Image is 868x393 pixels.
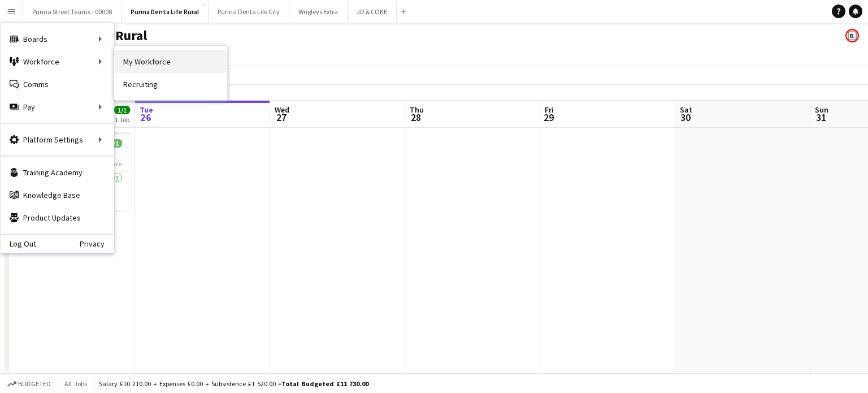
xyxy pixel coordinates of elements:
[408,111,424,124] span: 28
[1,96,114,118] div: Pay
[114,73,227,96] a: Recruiting
[62,379,89,388] span: All jobs
[680,105,692,115] span: Sat
[99,379,368,388] div: Salary £10 210.00 + Expenses £0.00 + Subsistence £1 520.00 =
[1,128,114,151] div: Platform Settings
[115,115,129,124] div: 1 Job
[1,50,114,73] div: Workforce
[18,380,51,388] span: Budgeted
[114,50,227,73] a: My Workforce
[410,105,424,115] span: Thu
[1,239,36,248] a: Log Out
[289,1,348,23] button: Wrigleys Extra
[121,1,209,23] button: Purina Denta Life Rural
[281,379,368,388] span: Total Budgeted £11 730.00
[80,239,114,248] a: Privacy
[114,106,130,114] span: 1/1
[23,1,121,23] button: Purina Street Teams - 00008
[1,184,114,206] a: Knowledge Base
[1,161,114,184] a: Training Academy
[545,105,554,115] span: Fri
[6,378,53,390] button: Budgeted
[273,111,289,124] span: 27
[543,111,554,124] span: 29
[1,28,114,50] div: Boards
[678,111,692,124] span: 30
[348,1,397,23] button: JD & COKE
[845,29,859,42] app-user-avatar: Bounce Activations Ltd
[140,105,153,115] span: Tue
[813,111,828,124] span: 31
[138,111,153,124] span: 26
[209,1,289,23] button: Purina Denta Life City
[1,206,114,229] a: Product Updates
[1,73,114,96] a: Comms
[275,105,289,115] span: Wed
[815,105,828,115] span: Sun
